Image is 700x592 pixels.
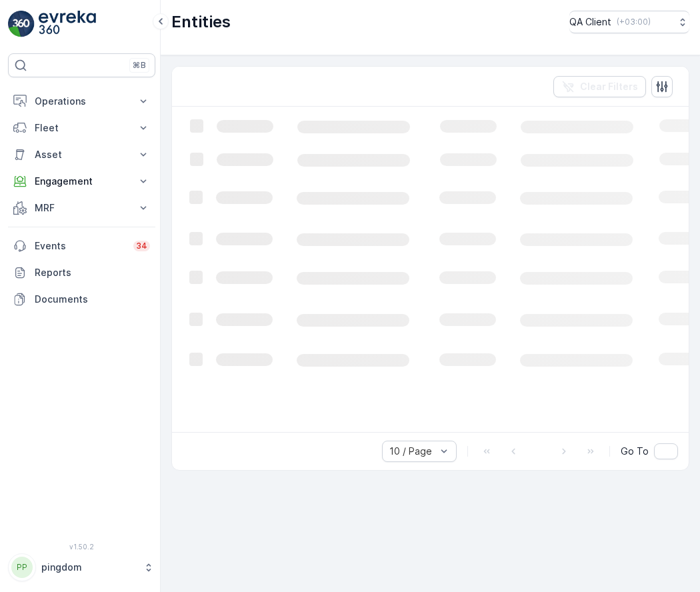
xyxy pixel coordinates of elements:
button: MRF [8,195,155,221]
p: pingdom [41,561,137,574]
button: Fleet [8,115,155,141]
div: PP [11,557,33,578]
p: Documents [35,293,150,306]
p: MRF [35,201,129,215]
p: Fleet [35,121,129,135]
p: Engagement [35,175,129,188]
a: Reports [8,259,155,286]
a: Documents [8,286,155,313]
p: Events [35,239,125,253]
p: Asset [35,148,129,161]
p: ⌘B [133,60,146,71]
span: v 1.50.2 [8,543,155,551]
p: Entities [171,11,231,33]
p: Clear Filters [580,80,638,93]
a: Events34 [8,233,155,259]
button: Engagement [8,168,155,195]
span: Go To [621,445,649,458]
p: ( +03:00 ) [617,17,651,27]
button: Asset [8,141,155,168]
button: PPpingdom [8,553,155,581]
p: 34 [136,241,147,251]
img: logo [8,11,35,37]
p: QA Client [569,15,611,29]
button: QA Client(+03:00) [569,11,689,33]
p: Operations [35,95,129,108]
button: Clear Filters [553,76,646,97]
p: Reports [35,266,150,279]
img: logo_light-DOdMpM7g.png [39,11,96,37]
button: Operations [8,88,155,115]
